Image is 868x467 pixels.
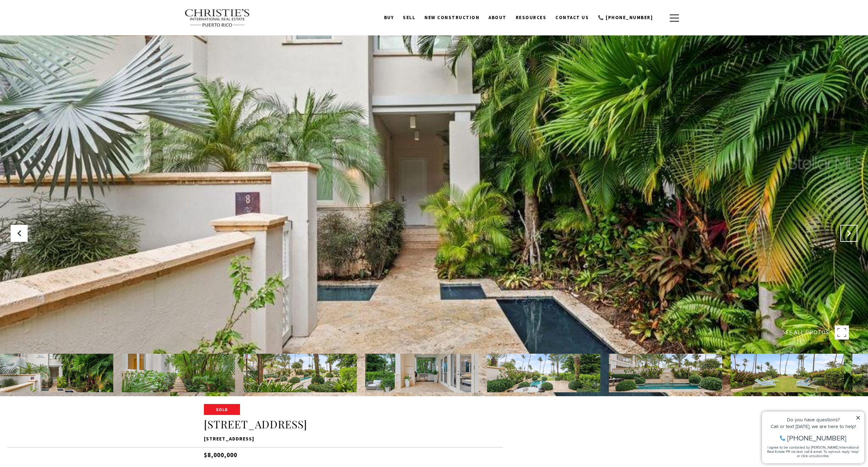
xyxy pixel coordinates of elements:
img: 7000 BAHIA BEACH BLVD Unit: TH-8 [244,354,357,392]
a: Contact Us [551,11,593,24]
div: Call or text [DATE], we are here to help! [7,23,102,28]
a: About [484,11,511,24]
span: I agree to be contacted by [PERSON_NAME] International Real Estate PR via text, call & email. To ... [9,44,101,57]
button: button [665,8,684,28]
div: Do you have questions? [7,16,102,21]
h5: $8,000,000 [204,447,664,460]
span: Contact Us [555,15,589,21]
a: BUY [379,11,399,24]
h1: [STREET_ADDRESS] [204,418,664,431]
a: SELL [398,11,420,24]
img: 7000 BAHIA BEACH BLVD Unit: TH-8 [731,354,844,392]
span: SEE ALL PHOTOS [782,328,829,337]
span: [PHONE_NUMBER] [29,33,88,40]
span: 📞 [PHONE_NUMBER] [598,15,653,21]
a: call 9393373000 [593,11,657,24]
span: New Construction [424,15,479,21]
img: 7000 BAHIA BEACH BLVD Unit: TH-8 [609,354,722,392]
a: New Construction [420,11,484,24]
p: [STREET_ADDRESS] [204,435,664,443]
img: 7000 BAHIA BEACH BLVD Unit: TH-8 [122,354,235,392]
a: search [657,14,665,22]
img: 7000 BAHIA BEACH BLVD Unit: TH-8 [487,354,600,392]
button: Previous Slide [11,225,28,242]
button: Next Slide [840,225,857,242]
img: 7000 BAHIA BEACH BLVD Unit: TH-8 [365,354,479,392]
a: Resources [511,11,551,24]
img: Christie's International Real Estate text transparent background [184,9,250,27]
